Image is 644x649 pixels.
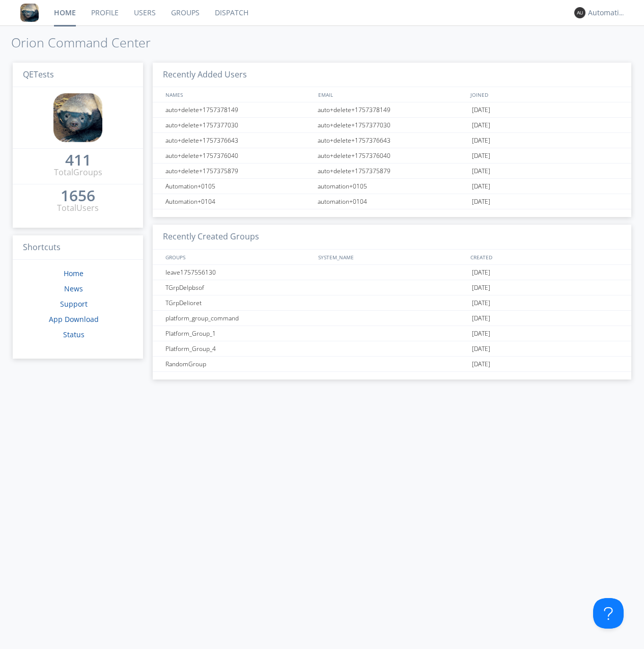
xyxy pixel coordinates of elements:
img: 8ff700cf5bab4eb8a436322861af2272 [53,93,102,142]
div: Automation+0104 [163,194,315,209]
a: Status [63,330,85,339]
div: Total Users [57,202,99,214]
div: auto+delete+1757377030 [163,118,315,132]
a: auto+delete+1757376643auto+delete+1757376643[DATE] [153,133,631,148]
img: 8ff700cf5bab4eb8a436322861af2272 [20,4,39,22]
div: Automation+0105 [163,179,315,194]
a: auto+delete+1757375879auto+delete+1757375879[DATE] [153,164,631,179]
div: TGrpDelioret [163,295,315,310]
a: 411 [65,155,91,167]
div: auto+delete+1757375879 [315,164,469,178]
div: NAMES [163,87,313,102]
div: Total Groups [54,167,102,178]
a: auto+delete+1757378149auto+delete+1757378149[DATE] [153,102,631,118]
h3: Shortcuts [13,235,143,260]
a: auto+delete+1757376040auto+delete+1757376040[DATE] [153,148,631,164]
span: [DATE] [472,311,490,326]
a: platform_group_command[DATE] [153,311,631,326]
div: 411 [65,155,91,165]
a: RandomGroup[DATE] [153,357,631,372]
span: [DATE] [472,148,490,164]
span: QETests [23,69,54,80]
a: Support [60,299,88,309]
span: [DATE] [472,341,490,357]
h3: Recently Created Groups [153,225,631,250]
div: EMAIL [316,87,468,102]
span: [DATE] [472,265,490,280]
div: automation+0105 [315,179,469,194]
span: [DATE] [472,164,490,179]
a: TGrpDelioret[DATE] [153,295,631,311]
a: Platform_Group_1[DATE] [153,326,631,341]
div: auto+delete+1757378149 [163,102,315,117]
a: News [64,284,83,293]
div: leave1757556130 [163,265,315,280]
span: [DATE] [472,357,490,372]
span: [DATE] [472,326,490,341]
div: auto+delete+1757376040 [163,148,315,163]
h3: Recently Added Users [153,63,631,88]
span: [DATE] [472,194,490,209]
div: RandomGroup [163,357,315,371]
div: auto+delete+1757376040 [315,148,469,163]
div: CREATED [468,250,621,264]
iframe: Toggle Customer Support [593,598,624,629]
a: leave1757556130[DATE] [153,265,631,280]
a: 1656 [61,191,95,202]
span: [DATE] [472,295,490,311]
div: SYSTEM_NAME [316,250,468,264]
span: [DATE] [472,102,490,118]
span: [DATE] [472,179,490,194]
a: Home [64,268,83,278]
div: Automation+0004 [588,8,626,18]
div: auto+delete+1757376643 [163,133,315,148]
div: auto+delete+1757378149 [315,102,469,117]
div: JOINED [468,87,621,102]
a: Automation+0104automation+0104[DATE] [153,194,631,209]
span: [DATE] [472,118,490,133]
div: auto+delete+1757377030 [315,118,469,132]
span: [DATE] [472,133,490,148]
div: platform_group_command [163,311,315,326]
a: App Download [49,314,99,324]
div: automation+0104 [315,194,469,209]
div: auto+delete+1757376643 [315,133,469,148]
div: 1656 [61,191,95,201]
span: [DATE] [472,280,490,295]
div: TGrpDelpbsof [163,280,315,295]
div: Platform_Group_4 [163,341,315,356]
div: Platform_Group_1 [163,326,315,341]
div: auto+delete+1757375879 [163,164,315,178]
a: Platform_Group_4[DATE] [153,341,631,357]
a: Automation+0105automation+0105[DATE] [153,179,631,194]
a: auto+delete+1757377030auto+delete+1757377030[DATE] [153,118,631,133]
img: 373638.png [574,7,585,18]
div: GROUPS [163,250,313,264]
a: TGrpDelpbsof[DATE] [153,280,631,295]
